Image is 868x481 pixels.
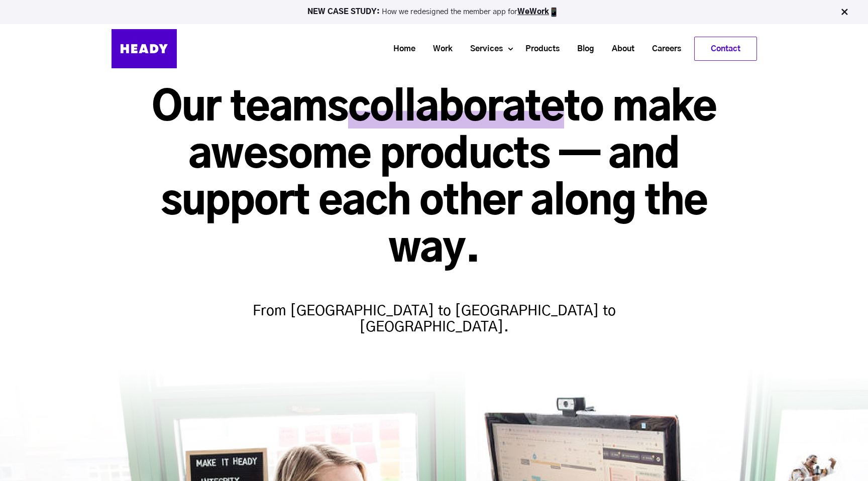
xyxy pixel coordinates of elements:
a: Blog [565,40,599,58]
h4: From [GEOGRAPHIC_DATA] to [GEOGRAPHIC_DATA] to [GEOGRAPHIC_DATA]. [238,283,630,335]
a: Home [381,40,420,58]
img: Heady_Logo_Web-01 (1) [112,29,177,68]
strong: NEW CASE STUDY: [307,8,382,16]
div: Navigation Menu [187,37,757,61]
h1: Our teams to make awesome products — and support each other along the way. [112,85,757,273]
span: collaborate [348,88,564,129]
p: How we redesigned the member app for [5,7,863,17]
a: Work [420,40,458,58]
img: app emoji [549,7,559,17]
img: Close Bar [839,7,849,17]
a: Careers [639,40,686,58]
a: WeWork [517,8,549,16]
a: About [599,40,639,58]
a: Contact [695,37,756,60]
a: Products [513,40,565,58]
a: Services [458,40,508,58]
